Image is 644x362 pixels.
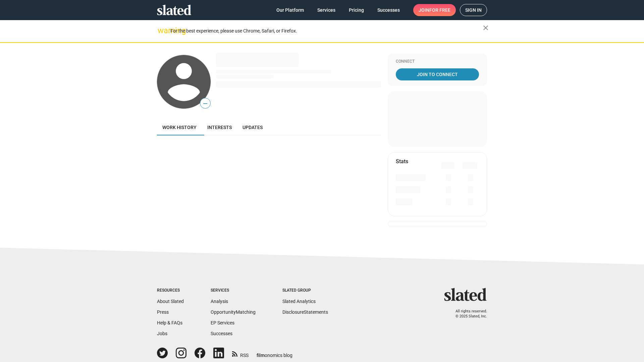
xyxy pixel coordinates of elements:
span: Join [419,4,450,16]
a: Joinfor free [413,4,456,16]
span: Work history [162,125,197,130]
a: Work history [157,119,202,135]
a: Interests [202,119,237,135]
span: Our Platform [276,4,304,16]
a: filmonomics blog [257,347,292,359]
mat-card-title: Stats [396,158,408,165]
span: — [200,99,210,108]
span: Pricing [349,4,364,16]
a: Successes [372,4,405,16]
a: Successes [211,331,232,336]
a: About Slated [157,299,184,304]
a: Press [157,309,169,315]
span: Sign in [465,4,482,16]
a: Updates [237,119,268,135]
div: For the best experience, please use Chrome, Safari, or Firefox. [170,26,483,36]
a: Sign in [460,4,487,16]
a: Pricing [343,4,369,16]
span: Updates [243,125,263,130]
span: Interests [207,125,232,130]
a: EP Services [211,320,234,325]
div: Resources [157,288,184,293]
mat-icon: close [482,24,490,32]
a: Our Platform [271,4,309,16]
a: Help & FAQs [157,320,182,325]
a: Jobs [157,331,167,336]
span: film [257,353,265,358]
mat-icon: warning [158,26,166,35]
a: RSS [232,348,249,359]
a: Join To Connect [396,68,479,80]
a: Analysis [211,299,228,304]
a: DisclosureStatements [282,309,328,315]
div: Connect [396,59,479,64]
span: Services [317,4,335,16]
p: All rights reserved. © 2025 Slated, Inc. [448,309,487,319]
div: Slated Group [282,288,328,293]
span: Join To Connect [397,68,478,80]
a: OpportunityMatching [211,309,256,315]
a: Services [312,4,341,16]
div: Services [211,288,256,293]
a: Slated Analytics [282,299,316,304]
span: Successes [377,4,400,16]
span: for free [429,4,450,16]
